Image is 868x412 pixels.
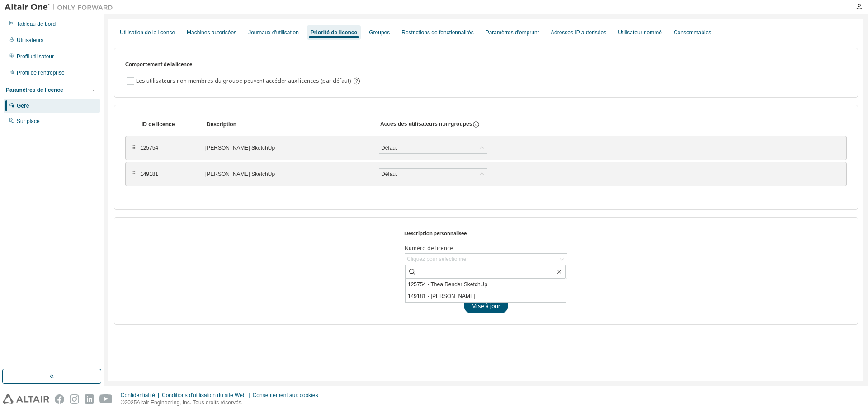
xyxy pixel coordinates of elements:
[379,142,487,153] div: Défaut
[85,394,94,404] img: linkedin.svg
[408,281,487,288] font: 125754 - Thea Render SketchUp
[136,77,351,85] font: Les utilisateurs non membres du groupe peuvent accéder aux licences (par défaut)
[140,171,158,177] font: 149181
[486,29,539,36] font: Paramètres d'emprunt
[121,392,155,398] font: Confidentialité
[405,269,468,276] font: Description de la licence
[405,254,567,265] div: Cliquez pour sélectionner
[99,394,113,404] img: youtube.svg
[551,29,606,36] font: Adresses IP autorisées
[131,170,137,178] span: ⠿
[369,29,390,36] font: Groupes
[125,399,137,406] font: 2025
[140,145,158,151] font: 125754
[353,77,361,85] svg: Par défaut, tout utilisateur non affecté à un groupe peut accéder à n'importe quelle licence. Dés...
[407,256,468,262] font: Cliquez pour sélectionner
[120,29,175,36] font: Utilisation de la licence
[381,145,397,151] font: Défaut
[618,29,662,36] font: Utilisateur nommé
[17,21,56,27] font: Tableau de bord
[379,169,487,180] div: Défaut
[248,29,299,36] font: Journaux d'utilisation
[17,103,29,109] font: Géré
[207,121,236,128] font: Description
[17,70,65,76] font: Profil de l'entreprise
[162,392,246,398] font: Conditions d'utilisation du site Web
[70,394,79,404] img: instagram.svg
[464,298,508,314] button: Mise à jour
[311,29,357,36] font: Priorité de licence
[404,230,467,237] font: Description personnalisée
[401,29,473,36] font: Restrictions de fonctionnalités
[3,394,49,404] img: altair_logo.svg
[132,171,136,177] font: ⠿
[137,399,243,406] font: Altair Engineering, Inc. Tous droits réservés.
[121,399,125,406] font: ©
[55,394,64,404] img: facebook.svg
[187,29,236,36] font: Machines autorisées
[6,87,63,93] font: Paramètres de licence
[131,144,137,152] span: ⠿
[125,61,192,67] font: Comportement de la licence
[381,171,397,177] font: Défaut
[205,171,275,177] font: [PERSON_NAME] SketchUp
[142,121,175,128] font: ID de licence
[380,121,472,127] font: Accès des utilisateurs non-groupes
[674,29,711,36] font: Consommables
[472,302,500,309] font: Mise à jour
[17,118,40,124] font: Sur place
[408,293,475,299] font: 149181 - [PERSON_NAME]
[5,3,118,12] img: Altaïr Un
[132,145,136,151] font: ⠿
[405,244,453,252] font: Numéro de licence
[17,37,43,43] font: Utilisateurs
[17,53,54,60] font: Profil utilisateur
[253,392,318,398] font: Consentement aux cookies
[205,145,275,151] font: [PERSON_NAME] SketchUp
